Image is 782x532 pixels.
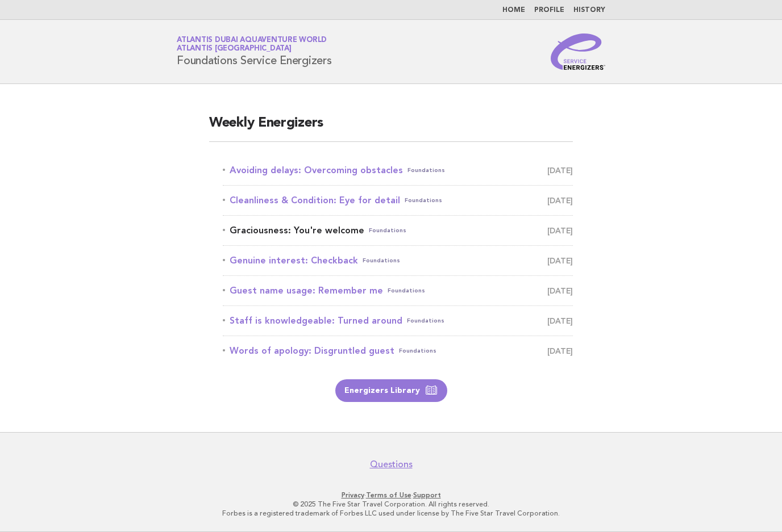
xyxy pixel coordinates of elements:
[370,459,413,470] a: Questions
[366,491,411,499] a: Terms of Use
[342,491,364,499] a: Privacy
[547,283,573,299] span: [DATE]
[43,500,739,509] p: © 2025 The Five Star Travel Corporation. All rights reserved.
[43,509,739,518] p: Forbes is a registered trademark of Forbes LLC used under license by The Five Star Travel Corpora...
[547,313,573,329] span: [DATE]
[223,223,573,238] a: Graciousness: You're welcomeFoundations [DATE]
[413,491,441,499] a: Support
[547,162,573,178] span: [DATE]
[335,379,447,402] a: Energizers Library
[369,223,406,238] span: Foundations
[547,253,573,269] span: [DATE]
[407,162,445,178] span: Foundations
[177,37,332,66] h1: Foundations Service Energizers
[547,192,573,208] span: [DATE]
[223,343,573,359] a: Words of apology: Disgruntled guestFoundations [DATE]
[223,192,573,208] a: Cleanliness & Condition: Eye for detailFoundations [DATE]
[223,162,573,178] a: Avoiding delays: Overcoming obstaclesFoundations [DATE]
[405,192,442,208] span: Foundations
[502,7,525,14] a: Home
[223,283,573,299] a: Guest name usage: Remember meFoundations [DATE]
[223,253,573,269] a: Genuine interest: CheckbackFoundations [DATE]
[177,36,327,52] a: Atlantis Dubai Aquaventure WorldAtlantis [GEOGRAPHIC_DATA]
[547,343,573,359] span: [DATE]
[407,313,444,329] span: Foundations
[223,313,573,329] a: Staff is knowledgeable: Turned aroundFoundations [DATE]
[547,223,573,238] span: [DATE]
[399,343,436,359] span: Foundations
[363,253,400,269] span: Foundations
[209,114,573,142] h2: Weekly Energizers
[388,283,425,299] span: Foundations
[551,33,605,70] img: Service Energizers
[177,45,292,53] span: Atlantis [GEOGRAPHIC_DATA]
[43,491,739,500] p: · ·
[534,7,564,14] a: Profile
[573,7,605,14] a: History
